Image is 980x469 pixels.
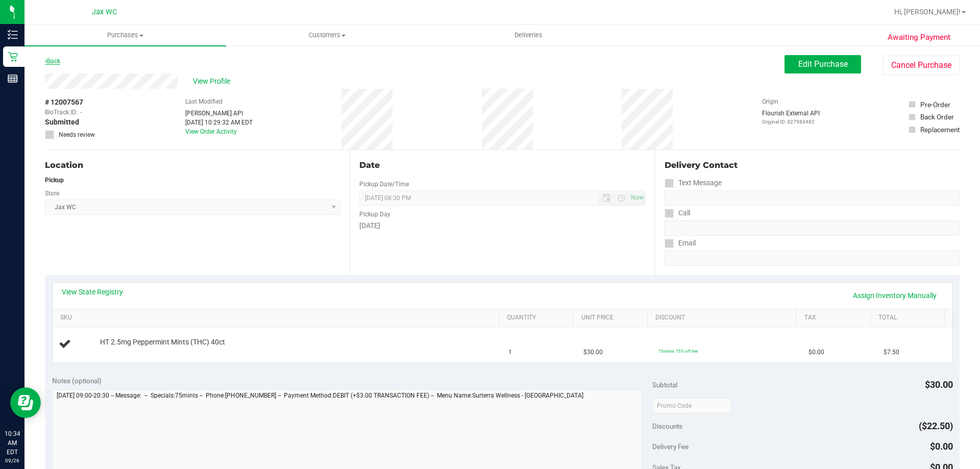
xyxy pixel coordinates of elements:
p: Original ID: 327983482 [762,118,820,126]
span: Subtotal [652,381,677,389]
span: Notes (optional) [52,377,102,385]
span: Jax WC [92,8,117,16]
p: 09/26 [5,457,20,464]
label: Email [665,236,696,251]
span: 75mints: 75% off line [658,349,698,354]
span: - [80,108,82,117]
a: Back [45,58,60,65]
span: Hi, [PERSON_NAME]! [894,8,961,16]
a: Deliveries [428,24,629,46]
div: Replacement [920,125,960,135]
a: Discount [655,314,792,322]
a: Unit Price [581,314,644,322]
a: View State Registry [62,287,123,297]
div: [PERSON_NAME] API [185,109,253,118]
a: Customers [226,24,428,46]
div: Flourish External API [762,109,820,126]
span: $0.00 [808,348,824,357]
span: 1 [508,348,512,357]
span: $30.00 [583,348,603,357]
a: View Order Activity [185,128,237,135]
a: Tax [804,314,867,322]
p: 10:34 AM EDT [5,429,20,457]
span: Submitted [45,117,79,128]
span: Discounts [652,417,682,435]
div: Date [359,159,645,171]
span: # 12007567 [45,97,83,108]
iframe: Resource center [10,387,41,418]
span: Customers [227,31,427,40]
span: $0.00 [930,441,953,452]
input: Format: (999) 999-9999 [665,190,960,206]
span: Edit Purchase [798,59,848,69]
input: Format: (999) 999-9999 [665,220,960,236]
a: Total [878,314,941,322]
inline-svg: Retail [8,52,18,62]
span: Needs review [59,130,95,139]
label: Last Modified [185,97,223,106]
label: Text Message [665,176,722,190]
div: Back Order [920,112,954,122]
span: View Profile [193,76,234,87]
label: Call [665,206,690,220]
div: Delivery Contact [665,159,960,171]
span: Deliveries [501,31,556,40]
a: Assign Inventory Manually [846,287,943,304]
strong: Pickup [45,177,64,184]
div: [DATE] [359,220,645,231]
span: $7.50 [884,348,899,357]
span: HT 2.5mg Peppermint Mints (THC) 40ct [100,337,225,347]
label: Pickup Day [359,210,390,219]
button: Edit Purchase [785,55,861,73]
span: Delivery Fee [652,442,689,451]
span: BioTrack ID: [45,108,78,117]
div: Pre-Order [920,100,950,110]
a: Quantity [507,314,569,322]
label: Origin [762,97,778,106]
span: Purchases [24,31,226,40]
inline-svg: Reports [8,73,18,84]
label: Pickup Date/Time [359,180,409,189]
input: Promo Code [652,398,731,413]
span: $30.00 [925,379,953,390]
span: ($22.50) [919,421,953,431]
div: Location [45,159,340,171]
span: Awaiting Payment [888,32,950,43]
a: Purchases [24,24,226,46]
div: [DATE] 10:29:32 AM EDT [185,118,253,127]
a: SKU [60,314,495,322]
label: Store [45,189,59,198]
inline-svg: Inventory [8,30,18,40]
button: Cancel Purchase [883,56,960,75]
